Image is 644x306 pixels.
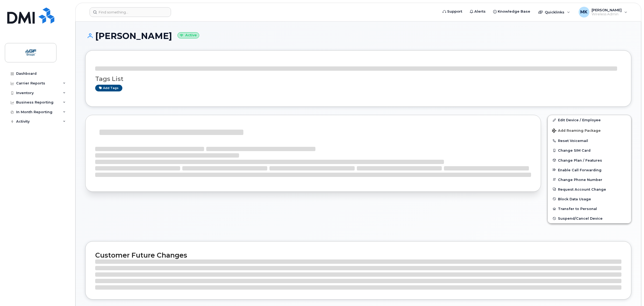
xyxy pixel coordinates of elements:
[548,155,631,165] button: Change Plan / Features
[548,145,631,155] button: Change SIM Card
[552,129,601,134] span: Add Roaming Package
[548,175,631,184] button: Change Phone Number
[548,214,631,223] button: Suspend/Cancel Device
[558,158,602,162] span: Change Plan / Features
[548,194,631,204] button: Block Data Usage
[548,165,631,175] button: Enable Call Forwarding
[95,85,122,91] a: Add tags
[548,115,631,125] a: Edit Device / Employee
[85,31,631,41] h1: [PERSON_NAME]
[558,216,603,220] span: Suspend/Cancel Device
[548,204,631,214] button: Transfer to Personal
[548,136,631,145] button: Reset Voicemail
[558,168,602,172] span: Enable Call Forwarding
[548,125,631,136] button: Add Roaming Package
[95,76,621,82] h3: Tags List
[548,184,631,194] button: Request Account Change
[177,32,199,38] small: Active
[95,251,621,259] h2: Customer Future Changes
